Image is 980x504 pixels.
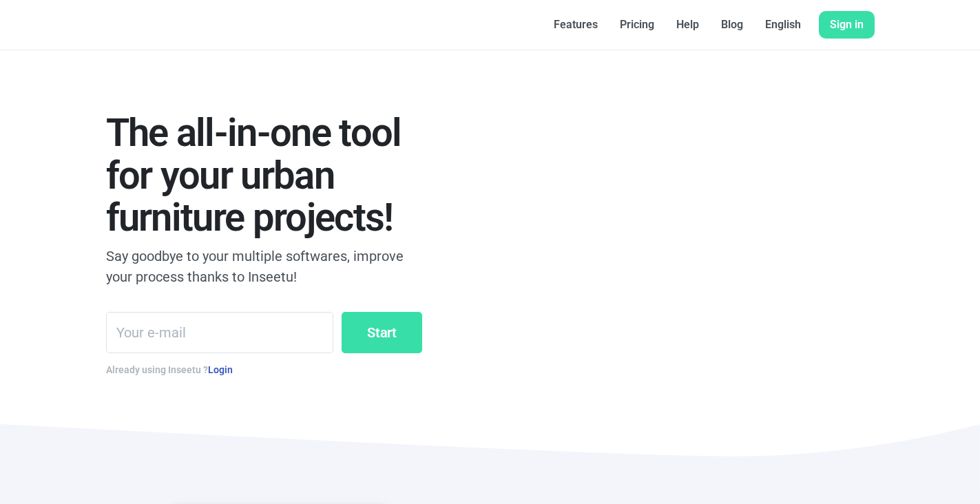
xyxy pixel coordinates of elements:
a: Pricing [609,11,665,39]
span: Already using Inseetu ? [106,364,233,375]
a: Sign in [819,11,875,39]
a: Help [665,11,710,39]
font: Blog [721,18,743,31]
a: Login [208,364,233,375]
a: Features [543,11,609,39]
a: English [754,11,812,39]
p: Say goodbye to your multiple softwares, improve your process thanks to Inseetu! [106,246,422,287]
font: Pricing [620,18,654,31]
a: Blog [710,11,754,39]
font: Features [554,18,598,31]
input: Your e-mail [106,312,334,353]
font: Sign in [830,18,864,31]
font: Help [676,18,699,31]
h1: The all-in-one tool for your urban furniture projects! [106,112,422,240]
input: Start [342,312,421,353]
